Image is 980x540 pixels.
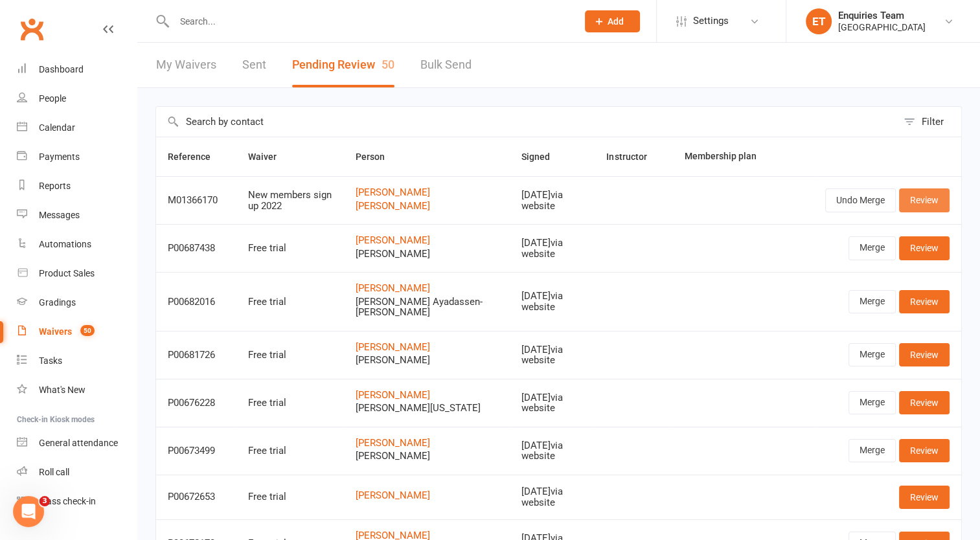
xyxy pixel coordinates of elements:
[242,43,266,87] a: Sent
[168,398,225,409] div: P00676228
[608,16,624,27] span: Add
[849,343,896,366] a: Merge
[156,107,897,137] input: Search by contact
[248,152,291,162] span: Waiver
[39,467,69,477] div: Roll call
[248,149,291,164] button: Waiver
[168,297,225,308] div: P00682016
[899,486,950,509] a: Review
[168,445,225,456] div: P00673499
[39,93,66,104] div: People
[356,283,498,294] a: [PERSON_NAME]
[356,152,399,162] span: Person
[606,152,661,162] span: Instructor
[17,429,137,458] a: General attendance kiosk mode
[156,43,216,87] a: My Waivers
[17,376,137,405] a: What's New
[672,137,814,176] th: Membership plan
[899,391,950,414] a: Review
[17,113,137,142] a: Calendar
[899,236,950,260] a: Review
[356,201,498,212] a: [PERSON_NAME]
[838,21,926,33] div: [GEOGRAPHIC_DATA]
[39,210,80,220] div: Messages
[17,288,137,317] a: Gradings
[521,291,583,312] div: [DATE] via website
[39,152,80,162] div: Payments
[168,243,225,254] div: P00687438
[899,188,950,212] a: Review
[39,326,72,337] div: Waivers
[248,243,332,254] div: Free trial
[606,149,661,164] button: Instructor
[693,6,729,36] span: Settings
[248,350,332,361] div: Free trial
[356,149,399,164] button: Person
[849,391,896,414] a: Merge
[17,346,137,376] a: Tasks
[39,355,62,366] div: Tasks
[356,438,498,449] a: [PERSON_NAME]
[521,440,583,462] div: [DATE] via website
[80,325,95,336] span: 50
[806,8,832,34] div: ET
[248,297,332,308] div: Free trial
[585,10,640,32] button: Add
[17,458,137,487] a: Roll call
[292,43,394,87] button: Pending Review50
[356,490,498,501] a: [PERSON_NAME]
[521,344,583,366] div: [DATE] via website
[168,491,225,502] div: P00672653
[17,201,137,230] a: Messages
[39,385,85,395] div: What's New
[356,235,498,246] a: [PERSON_NAME]
[39,239,91,249] div: Automations
[521,190,583,211] div: [DATE] via website
[825,188,896,212] button: Undo Merge
[39,181,71,191] div: Reports
[899,439,950,462] a: Review
[521,152,564,162] span: Signed
[16,13,48,45] a: Clubworx
[17,487,137,516] a: Class kiosk mode
[922,114,944,129] div: Filter
[849,236,896,260] a: Merge
[356,297,498,318] span: [PERSON_NAME] Ayadassen-[PERSON_NAME]
[17,55,137,84] a: Dashboard
[17,84,137,113] a: People
[248,445,332,456] div: Free trial
[39,268,95,278] div: Product Sales
[521,149,564,164] button: Signed
[39,122,75,133] div: Calendar
[248,398,332,409] div: Free trial
[521,392,583,414] div: [DATE] via website
[356,451,498,462] span: [PERSON_NAME]
[356,187,498,198] a: [PERSON_NAME]
[168,195,225,206] div: M01366170
[17,172,137,201] a: Reports
[356,355,498,366] span: [PERSON_NAME]
[356,390,498,401] a: [PERSON_NAME]
[39,438,118,448] div: General attendance
[838,10,926,21] div: Enquiries Team
[356,342,498,353] a: [PERSON_NAME]
[897,107,961,137] button: Filter
[356,403,498,414] span: [PERSON_NAME][US_STATE]
[13,496,44,527] iframe: Intercom live chat
[39,64,84,74] div: Dashboard
[521,486,583,508] div: [DATE] via website
[168,149,225,164] button: Reference
[39,496,96,506] div: Class check-in
[168,152,225,162] span: Reference
[849,439,896,462] a: Merge
[356,249,498,260] span: [PERSON_NAME]
[168,350,225,361] div: P00681726
[849,290,896,313] a: Merge
[899,290,950,313] a: Review
[40,496,50,506] span: 3
[39,297,76,308] div: Gradings
[248,491,332,502] div: Free trial
[420,43,472,87] a: Bulk Send
[17,317,137,346] a: Waivers 50
[17,259,137,288] a: Product Sales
